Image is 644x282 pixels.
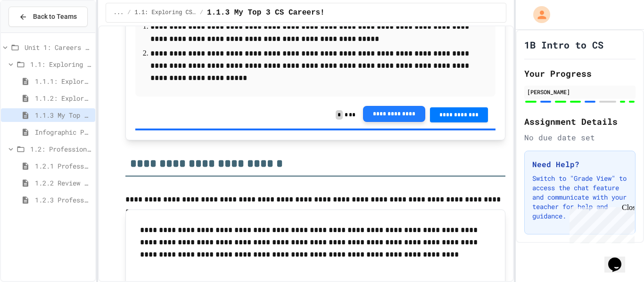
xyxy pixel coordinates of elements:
[200,9,203,16] span: /
[566,203,635,243] iframe: chat widget
[532,159,627,170] h3: Need Help?
[127,9,131,16] span: /
[30,59,91,69] span: 1.1: Exploring CS Careers
[135,9,196,16] span: 1.1: Exploring CS Careers
[35,110,91,120] span: 1.1.3 My Top 3 CS Careers!
[532,174,627,221] p: Switch to "Grade View" to access the chat feature and communicate with your teacher for help and ...
[604,244,635,273] iframe: chat widget
[25,42,91,52] span: Unit 1: Careers & Professionalism
[35,76,91,86] span: 1.1.1: Exploring CS Careers
[8,7,88,27] button: Back to Teams
[33,12,77,22] span: Back to Teams
[35,93,91,103] span: 1.1.2: Exploring CS Careers - Review
[35,195,91,205] span: 1.2.3 Professional Communication Challenge
[523,4,553,25] div: My Account
[524,132,636,143] div: No due date set
[4,4,65,60] div: Chat with us now!Close
[30,144,91,154] span: 1.2: Professional Communication
[114,9,124,16] span: ...
[35,127,91,137] span: Infographic Project: Your favorite CS
[35,178,91,188] span: 1.2.2 Review - Professional Communication
[527,88,633,96] div: [PERSON_NAME]
[524,115,636,128] h2: Assignment Details
[524,67,636,80] h2: Your Progress
[524,38,603,51] h1: 1B Intro to CS
[35,161,91,171] span: 1.2.1 Professional Communication
[207,7,325,18] span: 1.1.3 My Top 3 CS Careers!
